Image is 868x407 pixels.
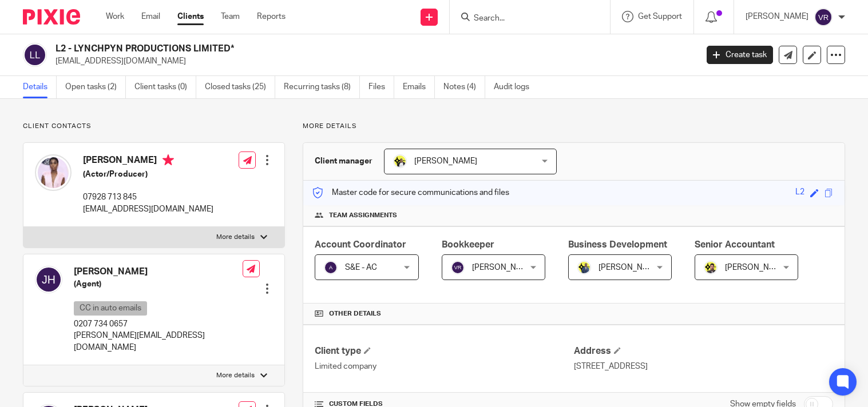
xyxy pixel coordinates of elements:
[393,154,407,168] img: Carine-Starbridge.jpg
[177,11,204,22] a: Clients
[329,211,397,220] span: Team assignments
[472,264,535,272] span: [PERSON_NAME]
[141,11,160,22] a: Email
[74,301,147,316] p: CC in auto emails
[56,43,562,55] h2: L2 - LYNCHPYN PRODUCTIONS LIMITED*
[205,76,275,98] a: Closed tasks (25)
[74,318,243,330] p: 0207 734 0657
[74,278,243,290] h5: (Agent)
[704,261,718,274] img: Netra-New-Starbridge-Yellow.jpg
[577,261,591,274] img: Dennis-Starbridge.jpg
[83,169,213,180] h5: (Actor/Producer)
[324,261,338,274] img: svg%3E
[74,330,243,353] p: [PERSON_NAME][EMAIL_ADDRESS][DOMAIN_NAME]
[345,264,377,272] span: S&E - AC
[443,76,485,98] a: Notes (4)
[83,154,213,169] h4: [PERSON_NAME]
[23,76,57,98] a: Details
[451,261,465,274] img: svg%3E
[329,309,381,318] span: Other details
[83,203,213,215] p: [EMAIL_ADDRESS][DOMAIN_NAME]
[574,361,833,372] p: [STREET_ADDRESS]
[221,11,240,22] a: Team
[494,76,538,98] a: Audit logs
[368,76,394,98] a: Files
[83,191,213,203] p: 07928 713 845
[56,55,689,67] p: [EMAIL_ADDRESS][DOMAIN_NAME]
[216,233,255,242] p: More details
[814,8,833,26] img: svg%3E
[414,157,477,165] span: [PERSON_NAME]
[216,371,255,380] p: More details
[162,154,174,166] i: Primary
[257,11,286,22] a: Reports
[284,76,360,98] a: Recurring tasks (8)
[707,46,773,64] a: Create task
[315,345,574,357] h4: Client type
[315,361,574,372] p: Limited company
[315,240,406,249] span: Account Coordinator
[134,76,196,98] a: Client tasks (0)
[23,9,80,25] img: Pixie
[403,76,435,98] a: Emails
[599,264,661,272] span: [PERSON_NAME]
[74,266,243,278] h4: [PERSON_NAME]
[442,240,494,249] span: Bookkeeper
[35,154,72,191] img: Lashana%20Lynch.jpg
[568,240,667,249] span: Business Development
[23,43,47,67] img: svg%3E
[795,186,804,199] div: L2
[35,266,62,293] img: svg%3E
[725,264,788,272] span: [PERSON_NAME]
[23,122,285,131] p: Client contacts
[574,345,833,357] h4: Address
[65,76,126,98] a: Open tasks (2)
[106,11,124,22] a: Work
[746,11,808,22] p: [PERSON_NAME]
[312,187,509,198] p: Master code for secure communications and files
[303,122,845,131] p: More details
[473,14,576,24] input: Search
[638,13,682,21] span: Get Support
[695,240,775,249] span: Senior Accountant
[315,155,372,167] h3: Client manager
